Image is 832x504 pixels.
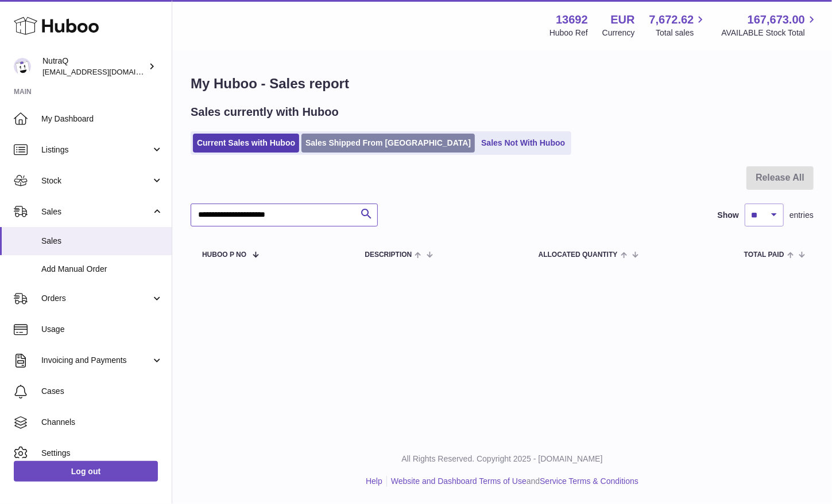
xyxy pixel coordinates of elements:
[181,454,823,464] p: All Rights Reserved. Copyright 2025 - [DOMAIN_NAME]
[41,293,151,304] span: Orders
[14,58,31,75] img: log@nutraq.com
[539,251,618,259] span: ALLOCATED Quantity
[42,67,169,76] span: [EMAIL_ADDRESS][DOMAIN_NAME]
[556,12,588,28] strong: 13692
[191,104,339,120] h2: Sales currently with Huboo
[540,476,638,486] a: Service Terms & Conditions
[649,12,707,38] a: 7,672.62 Total sales
[41,175,151,186] span: Stock
[41,324,163,335] span: Usage
[14,461,158,482] a: Log out
[365,251,412,259] span: Description
[41,448,163,459] span: Settings
[41,417,163,428] span: Channels
[549,28,588,38] div: Huboo Ref
[721,12,818,38] a: 167,673.00 AVAILABLE Stock Total
[649,12,694,28] span: 7,672.62
[41,206,151,217] span: Sales
[191,75,814,93] h1: My Huboo - Sales report
[718,210,739,221] label: Show
[193,134,299,153] a: Current Sales with Huboo
[744,251,784,259] span: Total paid
[366,476,382,486] a: Help
[748,12,805,28] span: 167,673.00
[41,114,163,124] span: My Dashboard
[41,355,151,366] span: Invoicing and Payments
[721,28,818,38] span: AVAILABLE Stock Total
[610,12,634,28] strong: EUR
[790,210,814,221] span: entries
[656,28,707,38] span: Total sales
[391,476,527,486] a: Website and Dashboard Terms of Use
[41,386,163,397] span: Cases
[602,28,635,38] div: Currency
[42,56,146,77] div: NutraQ
[41,144,151,155] span: Listings
[477,134,569,153] a: Sales Not With Huboo
[41,264,163,275] span: Add Manual Order
[301,134,475,153] a: Sales Shipped From [GEOGRAPHIC_DATA]
[387,476,638,487] li: and
[41,236,163,247] span: Sales
[202,251,246,259] span: Huboo P no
